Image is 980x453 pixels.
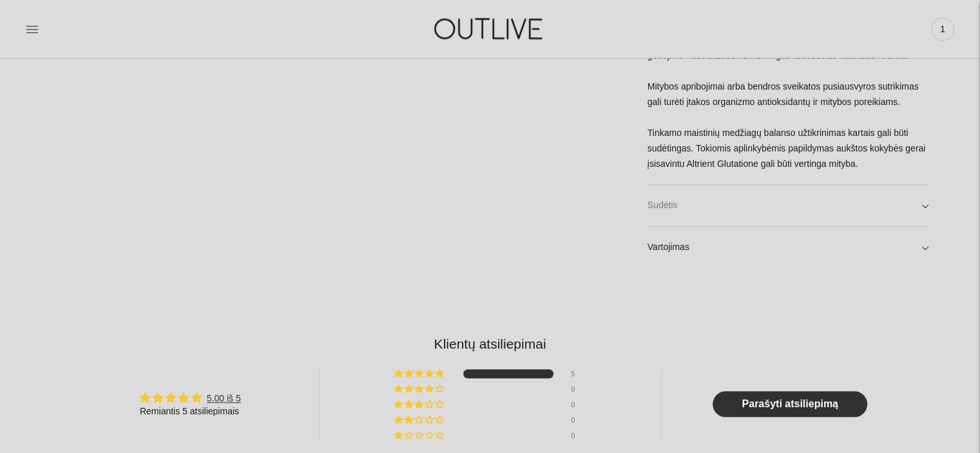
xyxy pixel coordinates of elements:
[140,405,241,418] div: Remiantis 5 atsiliepimais
[713,391,867,417] a: Parašyti atsiliepimą
[140,390,241,405] div: Average rating is 5.00 stars
[931,15,954,43] a: 1
[394,369,446,378] div: 100% (5) reviews with 5 star rating
[934,20,952,38] span: 1
[62,334,918,353] h2: Klientų atsiliepimai
[648,227,928,268] a: Vartojimas
[571,369,586,378] div: 5
[648,185,928,226] a: Sudėtis
[409,6,570,51] img: OUTLIVE
[207,393,241,403] a: 5.00 iš 5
